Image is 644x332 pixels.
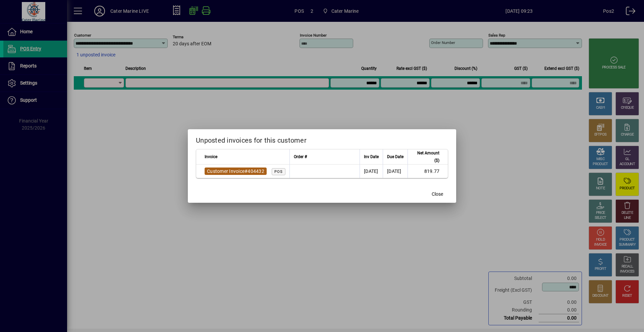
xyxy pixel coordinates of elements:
button: Close [427,188,448,200]
span: Invoice [205,153,217,160]
h2: Unposted invoices for this customer [188,129,456,149]
span: Order # [294,153,307,160]
span: Due Date [387,153,404,160]
span: 404432 [248,169,264,174]
span: Customer Invoice [207,169,245,174]
td: [DATE] [383,164,408,178]
span: Close [432,191,443,198]
span: # [245,169,248,174]
span: POS [274,170,283,174]
span: Net Amount ($) [412,149,439,164]
td: [DATE] [360,164,383,178]
a: Customer Invoice#404432 [205,168,267,175]
td: 819.77 [408,164,448,178]
span: Inv Date [364,153,379,160]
